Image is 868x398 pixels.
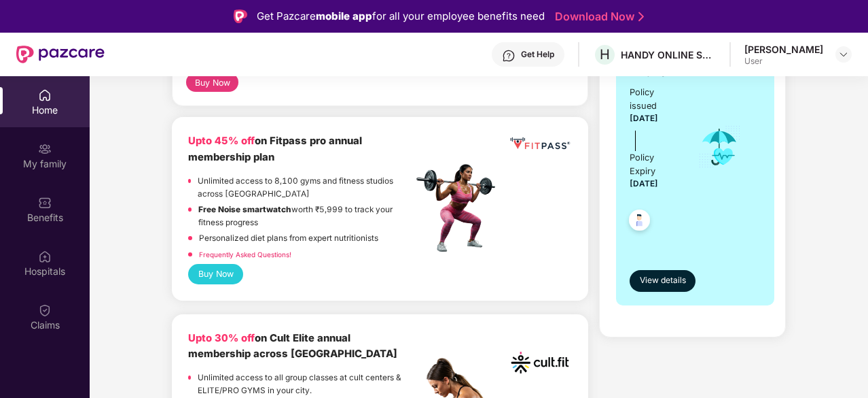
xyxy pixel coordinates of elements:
[186,73,238,92] button: Buy Now
[198,203,412,229] p: worth ₹5,999 to track your fitness progress
[198,175,412,200] p: Unlimited access to 8,100 gyms and fitness studios across [GEOGRAPHIC_DATA]
[838,49,849,60] img: svg+xml;base64,PHN2ZyBpZD0iRHJvcGRvd24tMzJ4MzIiIHhtbG5zPSJodHRwOi8vd3d3LnczLm9yZy8yMDAwL3N2ZyIgd2...
[188,332,255,344] b: Upto 30% off
[698,125,742,169] img: icon
[508,331,572,395] img: cult.png
[199,250,291,259] a: Frequently Asked Questions!
[188,135,255,147] b: Upto 45% off
[600,46,610,63] span: H
[630,270,695,292] button: View details
[744,43,823,56] div: [PERSON_NAME]
[16,46,105,63] img: New Pazcare Logo
[630,151,679,178] div: Policy Expiry
[412,161,507,256] img: fpp.png
[188,264,243,284] button: Buy Now
[38,88,52,102] img: svg+xml;base64,PHN2ZyBpZD0iSG9tZSIgeG1sbnM9Imh0dHA6Ly93d3cudzMub3JnLzIwMDAvc3ZnIiB3aWR0aD0iMjAiIG...
[638,10,644,24] img: Stroke
[234,10,247,23] img: Logo
[623,205,656,239] img: svg+xml;base64,PHN2ZyB4bWxucz0iaHR0cDovL3d3dy53My5vcmcvMjAwMC9zdmciIHdpZHRoPSI0OC45NDMiIGhlaWdodD...
[502,49,516,63] img: svg+xml;base64,PHN2ZyBpZD0iSGVscC0zMngzMiIgeG1sbnM9Imh0dHA6Ly93d3cudzMub3JnLzIwMDAvc3ZnIiB3aWR0aD...
[630,86,679,113] div: Policy issued
[630,114,658,123] span: [DATE]
[640,274,686,287] span: View details
[188,135,362,163] b: on Fitpass pro annual membership plan
[38,196,52,210] img: svg+xml;base64,PHN2ZyBpZD0iQmVuZWZpdHMiIHhtbG5zPSJodHRwOi8vd3d3LnczLm9yZy8yMDAwL3N2ZyIgd2lkdGg9Ij...
[630,179,658,188] span: [DATE]
[38,142,52,156] img: svg+xml;base64,PHN2ZyB3aWR0aD0iMjAiIGhlaWdodD0iMjAiIHZpZXdCb3g9IjAgMCAyMCAyMCIgZmlsbD0ibm9uZSIgeG...
[744,56,823,67] div: User
[188,332,397,360] b: on Cult Elite annual membership across [GEOGRAPHIC_DATA]
[38,250,52,263] img: svg+xml;base64,PHN2ZyBpZD0iSG9zcGl0YWxzIiB4bWxucz0iaHR0cDovL3d3dy53My5vcmcvMjAwMC9zdmciIHdpZHRoPS...
[198,371,412,397] p: Unlimited access to all group classes at cult centers & ELITE/PRO GYMS in your city.
[508,133,572,153] img: fppp.png
[555,10,640,24] a: Download Now
[621,48,716,61] div: HANDY ONLINE SOLUTIONS PRIVATE LIMITED
[199,232,378,245] p: Personalized diet plans from expert nutritionists
[521,49,554,60] div: Get Help
[38,303,52,317] img: svg+xml;base64,PHN2ZyBpZD0iQ2xhaW0iIHhtbG5zPSJodHRwOi8vd3d3LnczLm9yZy8yMDAwL3N2ZyIgd2lkdGg9IjIwIi...
[198,205,291,214] strong: Free Noise smartwatch
[257,8,545,24] div: Get Pazcare for all your employee benefits need
[316,10,372,22] strong: mobile app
